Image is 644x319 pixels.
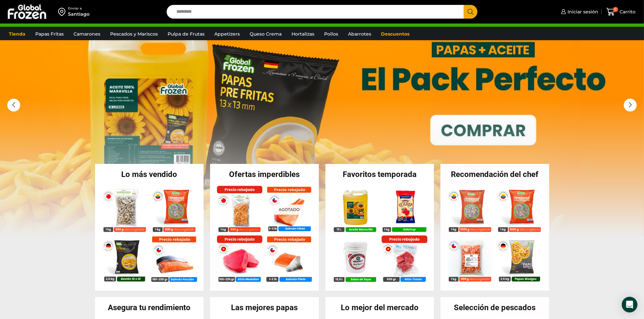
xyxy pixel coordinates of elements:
[95,170,204,178] h2: Lo más vendido
[7,99,20,112] div: Previous slide
[613,7,618,12] span: 0
[211,28,243,40] a: Appetizers
[164,28,208,40] a: Pulpa de Frutas
[246,28,285,40] a: Queso Crema
[210,170,319,178] h2: Ofertas imperdibles
[325,304,434,311] h2: Lo mejor del mercado
[210,304,319,311] h2: Las mejores papas
[345,28,374,40] a: Abarrotes
[68,11,90,17] div: Santiago
[605,4,637,20] a: 0 Carrito
[274,204,304,215] p: Agotado
[325,170,434,178] h2: Favoritos temporada
[58,6,68,17] img: address-field-icon.svg
[321,28,341,40] a: Pollos
[107,28,161,40] a: Pescados y Mariscos
[440,304,549,311] h2: Selección de pescados
[559,5,598,18] a: Iniciar sesión
[6,28,29,40] a: Tienda
[440,170,549,178] h2: Recomendación del chef
[378,28,413,40] a: Descuentos
[288,28,318,40] a: Hortalizas
[622,297,637,312] div: Open Intercom Messenger
[95,304,204,311] h2: Asegura tu rendimiento
[70,28,104,40] a: Camarones
[464,5,477,19] button: Search button
[566,8,598,15] span: Iniciar sesión
[32,28,67,40] a: Papas Fritas
[624,99,637,112] div: Next slide
[618,8,636,15] span: Carrito
[68,6,90,11] div: Enviar a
